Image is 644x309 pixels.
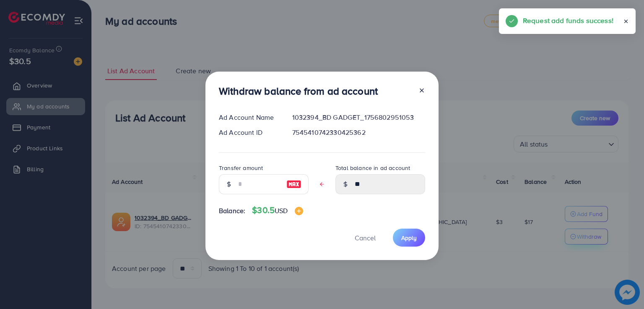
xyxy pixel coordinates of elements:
span: Apply [401,234,417,242]
img: image [295,207,303,215]
span: USD [275,206,288,215]
div: 1032394_BD GADGET_1756802951053 [286,113,432,122]
img: image [286,179,301,189]
h4: $30.5 [252,205,303,216]
div: Ad Account Name [212,113,286,122]
span: Balance: [219,206,245,216]
h3: Withdraw balance from ad account [219,85,378,97]
button: Cancel [344,229,386,247]
label: Total balance in ad account [335,164,410,172]
h5: Request add funds success! [523,15,613,26]
div: 7545410742330425362 [286,128,432,137]
label: Transfer amount [219,164,263,172]
span: Cancel [355,233,376,242]
button: Apply [393,229,425,247]
div: Ad Account ID [212,128,286,137]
